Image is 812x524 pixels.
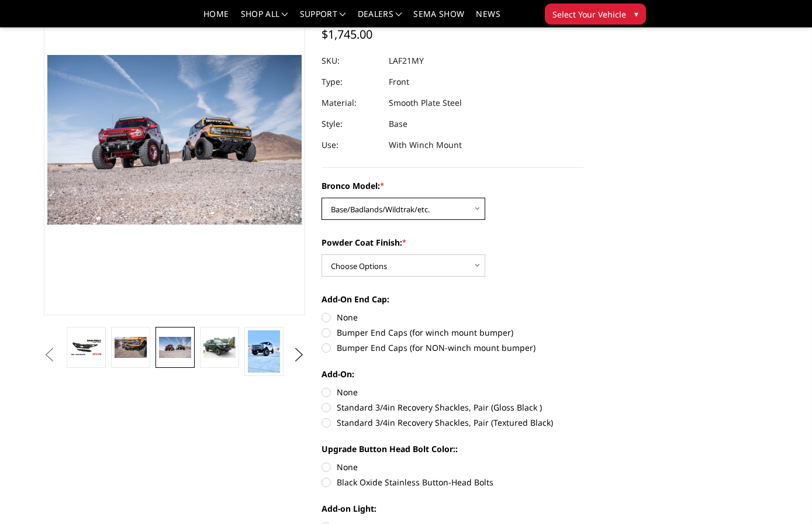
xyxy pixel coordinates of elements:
a: shop all [241,10,288,27]
dd: LAF21MY [389,50,424,71]
button: Next [291,346,308,364]
label: Bronco Model: [322,180,583,192]
img: Freedom Series - Bronco Base Front Bumper [70,339,102,356]
dt: Type: [322,71,380,92]
dt: SKU: [322,50,380,71]
iframe: Chat Widget [754,468,812,524]
label: Add-On: [322,368,583,380]
label: Bumper End Caps (for NON-winch mount bumper) [322,342,583,354]
dt: Use: [322,135,380,156]
dd: Base [389,113,407,135]
label: Standard 3/4in Recovery Shackles, Pair (Textured Black) [322,416,583,429]
a: Dealers [358,10,402,27]
span: Select Your Vehicle [552,8,626,20]
label: Upgrade Button Head Bolt Color:: [322,443,583,455]
dt: Style: [322,113,380,135]
dd: Front [389,71,409,92]
label: Black Oxide Stainless Button-Head Bolts [322,476,583,488]
dt: Material: [322,92,380,113]
label: None [322,461,583,473]
a: Support [300,10,346,27]
label: None [322,386,583,398]
img: Bronco Base Front (winch mount) [203,337,235,358]
label: Add-On End Cap: [322,293,583,305]
label: Bumper End Caps (for winch mount bumper) [322,326,583,339]
dd: Smooth Plate Steel [389,92,462,113]
label: Standard 3/4in Recovery Shackles, Pair (Gloss Black ) [322,401,583,413]
label: Powder Coat Finish: [322,236,583,249]
img: Bronco Base Front (winch mount) [159,337,191,358]
a: News [476,10,500,27]
button: Previous [41,346,58,364]
span: ▾ [634,8,638,20]
label: None [322,311,583,323]
a: SEMA Show [413,10,464,27]
button: Select Your Vehicle [545,4,646,25]
dd: With Winch Mount [389,135,462,156]
img: Bronco Base Front (winch mount) [248,330,279,373]
a: Home [203,10,229,27]
span: $1,745.00 [322,26,372,42]
img: Bronco Base Front (winch mount) [115,337,146,358]
label: Add-on Light: [322,502,583,515]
